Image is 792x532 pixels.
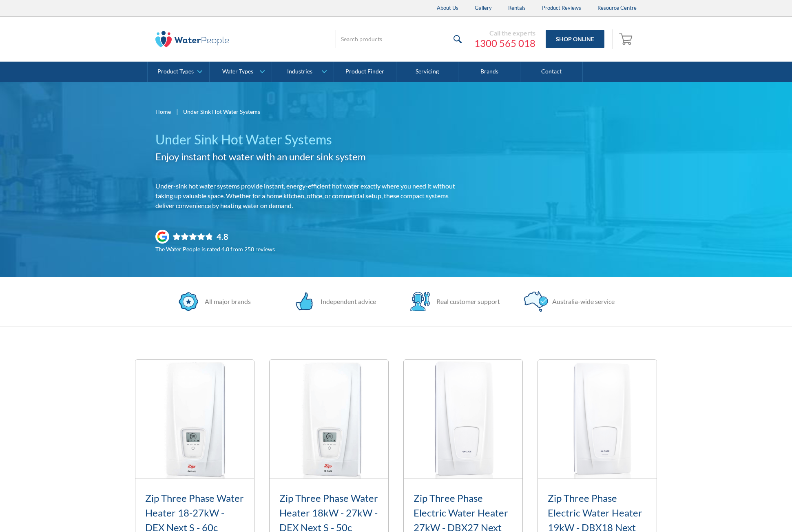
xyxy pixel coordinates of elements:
[710,491,792,532] iframe: podium webchat widget bubble
[316,297,376,306] div: Independent advice
[155,246,469,253] div: The Water People is rated 4.8 from 258 reviews
[155,130,469,149] h1: Under Sink Hot Water Systems
[183,107,260,116] div: Under Sink Hot Water Systems
[135,360,254,479] img: Zip Three Phase Water Heater 18-27kW - DEX Next S - 60c
[474,37,535,49] a: 1300 565 018
[474,29,535,37] div: Call the experts
[210,62,271,82] a: Water Types
[619,32,635,45] img: shopping cart
[396,62,458,82] a: Servicing
[217,231,228,242] div: 4.8
[155,149,469,164] h2: Enjoy instant hot water with an under sink system
[148,62,209,82] a: Product Types
[155,31,229,47] img: The Water People
[155,107,171,116] a: Home
[432,297,500,306] div: Real customer support
[287,68,312,75] div: Industries
[336,30,466,48] input: Search products
[155,181,469,211] p: Under-sink hot water systems provide instant, energy-efficient hot water exactly where you need i...
[222,68,253,75] div: Water Types
[334,62,396,82] a: Product Finder
[548,297,615,306] div: Australia-wide service
[157,68,194,75] div: Product Types
[270,360,388,479] img: Zip Three Phase Water Heater 18kW - 27kW - DEX Next S - 50c
[272,62,334,82] a: Industries
[458,62,520,82] a: Brands
[538,360,657,479] img: Zip Three Phase Electric Water Heater 19kW - DBX18 Next
[173,231,469,242] div: Rating: 4.8 out of 5
[617,29,637,49] a: Open empty cart
[201,297,251,306] div: All major brands
[520,62,582,82] a: Contact
[175,106,179,116] div: |
[404,360,522,479] img: Zip Three Phase Electric Water Heater 27kW - DBX27 Next
[546,30,604,48] a: Shop Online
